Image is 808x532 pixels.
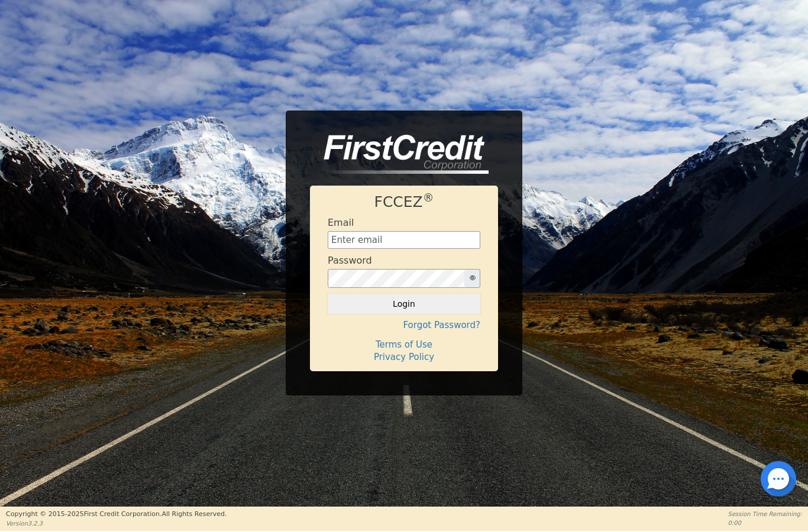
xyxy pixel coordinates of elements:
h4: Email [328,217,354,228]
h4: Forgot Password? [328,320,480,330]
input: password [328,269,465,288]
p: Version 3.2.3 [6,519,227,528]
sup: ® [423,192,434,204]
p: Session Time Remaining: [728,510,802,518]
h4: Terms of Use [328,339,480,350]
p: 0:00 [728,518,802,527]
img: logo-CMu_cnol.png [310,135,489,174]
span: All Rights Reserved. [161,510,227,518]
h4: Privacy Policy [328,352,480,362]
input: Enter email [328,231,480,249]
p: Copyright © 2015- 2025 First Credit Corporation. [6,510,227,520]
h1: FCCEZ [328,193,480,211]
button: Login [328,294,480,314]
h4: Password [328,255,372,266]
